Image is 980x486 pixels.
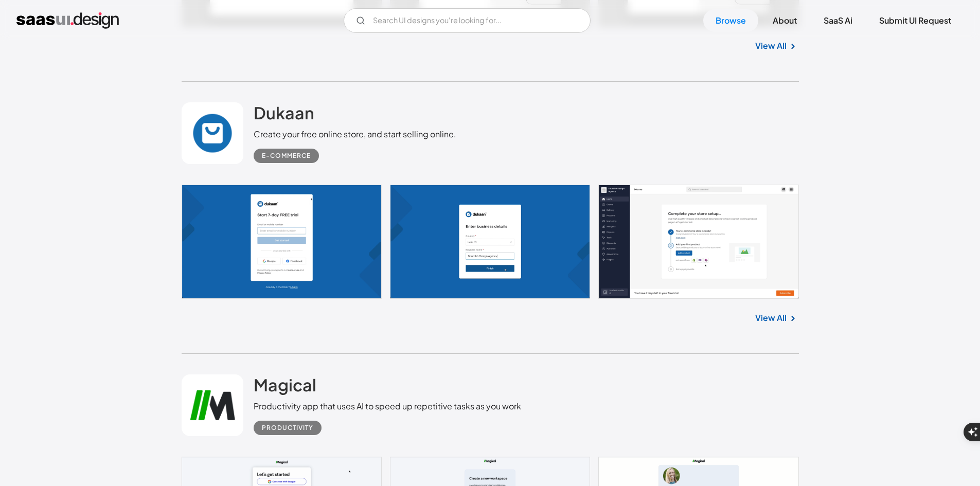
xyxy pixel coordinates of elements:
input: Search UI designs you're looking for... [344,8,591,33]
a: View All [755,312,787,324]
div: Productivity app that uses AI to speed up repetitive tasks as you work [254,400,521,412]
form: Email Form [344,8,591,33]
a: Browse [703,9,758,32]
a: SaaS Ai [811,9,865,32]
div: Create your free online store, and start selling online. [254,128,456,140]
a: home [16,12,119,29]
a: View All [755,40,787,52]
h2: Magical [254,374,316,395]
div: Productivity [262,422,313,434]
a: Submit UI Request [867,9,964,32]
a: Magical [254,374,316,400]
a: About [760,9,809,32]
div: E-commerce [262,150,311,162]
h2: Dukaan [254,102,314,123]
a: Dukaan [254,102,314,128]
